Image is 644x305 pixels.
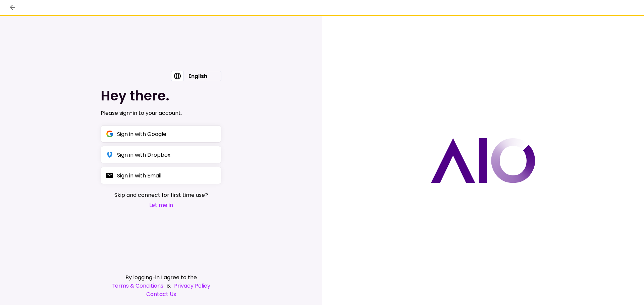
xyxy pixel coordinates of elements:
[114,201,208,209] button: Let me in
[7,2,18,13] button: back
[101,167,221,184] button: Sign in with Email
[117,130,166,138] div: Sign in with Google
[431,138,535,183] img: AIO logo
[101,88,221,104] h1: Hey there.
[101,146,221,163] button: Sign in with Dropbox
[174,282,210,290] a: Privacy Policy
[183,71,213,81] div: English
[101,273,221,282] div: By logging-in I agree to the
[112,282,163,290] a: Terms & Conditions
[101,290,221,298] a: Contact Us
[117,151,170,159] div: Sign in with Dropbox
[101,282,221,290] div: &
[101,125,221,143] button: Sign in with Google
[101,109,221,117] div: Please sign-in to your account.
[114,191,208,199] span: Skip and connect for first time use?
[117,171,161,180] div: Sign in with Email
